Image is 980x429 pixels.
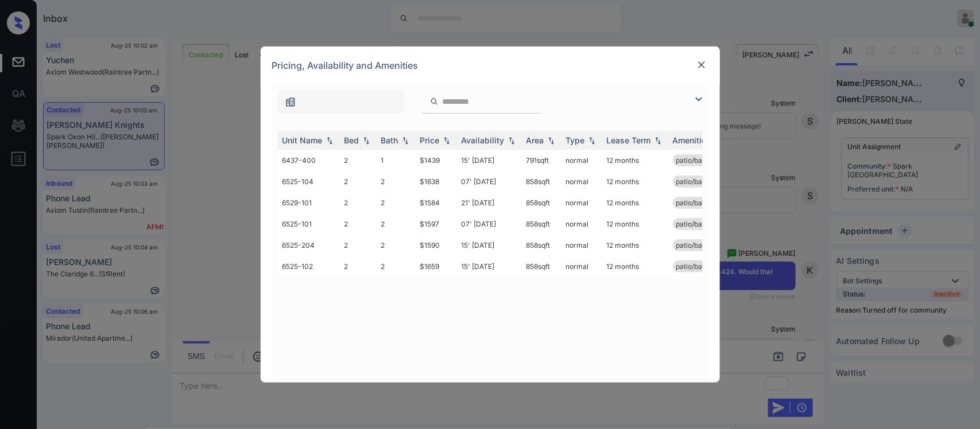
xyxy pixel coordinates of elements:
td: 858 sqft [522,171,561,192]
img: sorting [324,136,335,145]
td: 07' [DATE] [457,213,522,235]
div: Unit Name [282,135,323,145]
td: 858 sqft [522,256,561,277]
td: $1659 [416,256,457,277]
td: 2 [340,213,377,235]
td: 2 [340,256,377,277]
td: 15' [DATE] [457,150,522,171]
img: icon-zuma [430,96,439,107]
span: patio/balcony [676,241,721,249]
td: 2 [377,235,416,256]
div: Amenities [673,135,711,145]
td: normal [561,192,602,213]
img: icon-zuma [285,96,296,108]
td: 858 sqft [522,213,561,235]
img: sorting [545,136,557,145]
td: 07' [DATE] [457,171,522,192]
div: Bed [344,135,359,145]
img: sorting [652,136,664,145]
div: Type [566,135,585,145]
td: 2 [377,213,416,235]
td: 2 [377,192,416,213]
div: Pricing, Availability and Amenities [261,46,720,84]
div: Bath [381,135,398,145]
td: $1590 [416,235,457,256]
td: 2 [340,192,377,213]
td: 2 [377,256,416,277]
img: sorting [400,136,411,145]
td: 791 sqft [522,150,561,171]
td: normal [561,235,602,256]
td: 2 [340,171,377,192]
td: 6437-400 [278,150,340,171]
span: patio/balcony [676,156,721,165]
td: 12 months [602,256,668,277]
td: 12 months [602,213,668,235]
div: Area [526,135,544,145]
td: 1 [377,150,416,171]
td: 15' [DATE] [457,235,522,256]
td: $1584 [416,192,457,213]
td: $1597 [416,213,457,235]
td: $1439 [416,150,457,171]
span: patio/balcony [676,177,721,186]
div: Availability [462,135,505,145]
td: 6529-101 [278,192,340,213]
td: 858 sqft [522,235,561,256]
td: 12 months [602,235,668,256]
td: normal [561,256,602,277]
span: patio/balcony [676,262,721,271]
td: 6525-104 [278,171,340,192]
td: 6525-101 [278,213,340,235]
img: sorting [506,136,517,145]
img: sorting [441,136,452,145]
img: icon-zuma [692,92,706,106]
td: 15' [DATE] [457,256,522,277]
td: normal [561,213,602,235]
span: patio/balcony [676,220,721,228]
div: Lease Term [607,135,651,145]
td: 12 months [602,171,668,192]
td: normal [561,171,602,192]
td: 12 months [602,192,668,213]
td: 6525-204 [278,235,340,256]
td: 21' [DATE] [457,192,522,213]
td: normal [561,150,602,171]
td: 12 months [602,150,668,171]
td: $1638 [416,171,457,192]
img: sorting [361,136,372,145]
img: sorting [586,136,598,145]
td: 2 [377,171,416,192]
td: 858 sqft [522,192,561,213]
span: patio/balcony [676,198,721,207]
td: 2 [340,150,377,171]
div: Price [420,135,440,145]
td: 6525-102 [278,256,340,277]
td: 2 [340,235,377,256]
img: close [696,59,707,71]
